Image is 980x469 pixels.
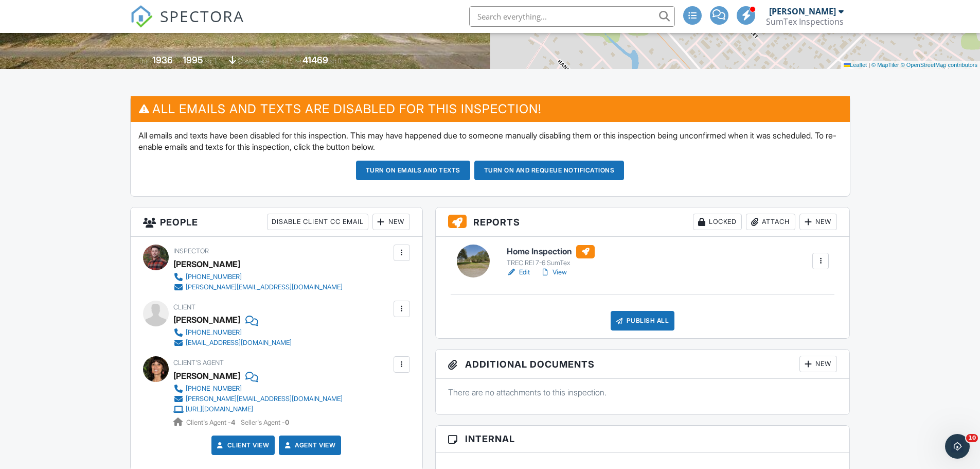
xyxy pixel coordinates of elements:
[844,62,867,68] a: Leaflet
[130,5,153,28] img: The Best Home Inspection Software - Spectora
[436,426,850,453] h3: Internal
[769,6,836,16] div: [PERSON_NAME]
[173,404,343,414] a: [URL][DOMAIN_NAME]
[130,14,244,36] a: SPECTORA
[766,16,844,27] div: SumTex Inspections
[436,207,850,237] h3: Reports
[173,303,195,311] span: Client
[173,312,240,327] div: [PERSON_NAME]
[160,5,244,27] span: SPECTORA
[356,161,470,180] button: Turn on emails and texts
[186,273,242,281] div: [PHONE_NUMBER]
[131,96,850,121] h3: All emails and texts are disabled for this inspection!
[372,214,410,230] div: New
[330,57,343,65] span: sq.ft.
[282,440,335,450] a: Agent View
[173,394,343,404] a: [PERSON_NAME][EMAIL_ADDRESS][DOMAIN_NAME]
[693,214,742,230] div: Locked
[540,267,567,277] a: View
[507,259,595,267] div: TREC REI 7-6 SumTex
[186,283,343,291] div: [PERSON_NAME][EMAIL_ADDRESS][DOMAIN_NAME]
[279,57,301,65] span: Lot Size
[186,419,237,426] span: Client's Agent -
[173,256,240,272] div: [PERSON_NAME]
[186,339,292,347] div: [EMAIL_ADDRESS][DOMAIN_NAME]
[945,434,970,459] iframe: Intercom live chat
[901,62,977,68] a: © OpenStreetMap contributors
[152,55,173,65] div: 1936
[868,62,870,68] span: |
[507,245,595,258] h6: Home Inspection
[966,434,978,442] span: 10
[186,395,343,403] div: [PERSON_NAME][EMAIL_ADDRESS][DOMAIN_NAME]
[173,384,343,394] a: [PHONE_NUMBER]
[507,245,595,268] a: Home Inspection TREC REI 7-6 SumTex
[205,57,219,65] span: sq. ft.
[746,214,795,230] div: Attach
[186,328,242,337] div: [PHONE_NUMBER]
[267,214,368,230] div: Disable Client CC Email
[215,440,270,450] a: Client View
[131,207,422,237] h3: People
[231,419,235,426] strong: 4
[173,359,224,367] span: Client's Agent
[173,247,209,255] span: Inspector
[173,327,292,338] a: [PHONE_NUMBER]
[238,57,270,65] span: crawlspace
[799,356,837,372] div: New
[448,387,838,398] p: There are no attachments to this inspection.
[302,55,328,65] div: 41469
[436,350,850,379] h3: Additional Documents
[139,57,151,65] span: Built
[186,405,253,413] div: [URL][DOMAIN_NAME]
[173,368,240,384] a: [PERSON_NAME]
[871,62,899,68] a: © MapTiler
[507,267,530,277] a: Edit
[173,272,343,282] a: [PHONE_NUMBER]
[611,311,675,331] div: Publish All
[173,282,343,292] a: [PERSON_NAME][EMAIL_ADDRESS][DOMAIN_NAME]
[186,385,242,393] div: [PHONE_NUMBER]
[241,419,289,426] span: Seller's Agent -
[183,55,203,65] div: 1995
[799,214,837,230] div: New
[173,338,292,348] a: [EMAIL_ADDRESS][DOMAIN_NAME]
[138,130,842,153] p: All emails and texts have been disabled for this inspection. This may have happened due to someon...
[285,419,289,426] strong: 0
[469,6,675,27] input: Search everything...
[474,161,625,180] button: Turn on and Requeue Notifications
